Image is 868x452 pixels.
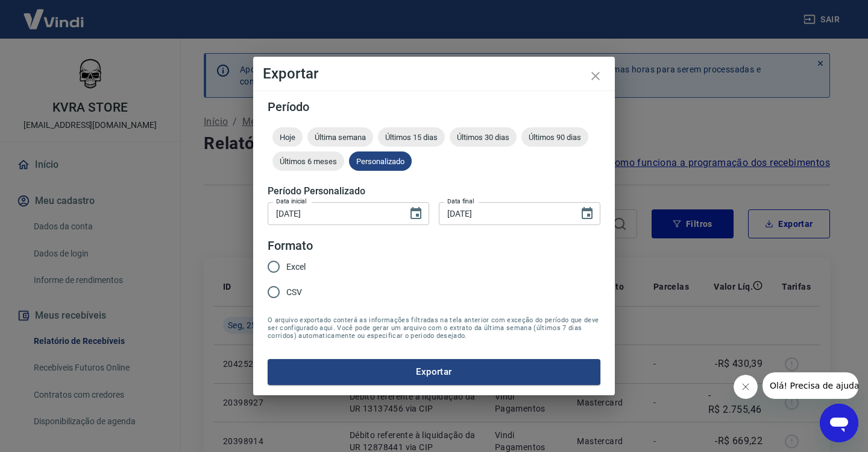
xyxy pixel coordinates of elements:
legend: Formato [268,237,313,255]
span: Últimos 15 dias [378,133,445,142]
span: Últimos 30 dias [450,133,517,142]
button: Choose date, selected date is 22 de ago de 2025 [404,202,428,226]
iframe: Botão para abrir a janela de mensagens [820,404,858,442]
label: Data inicial [276,197,307,206]
div: Últimos 6 meses [272,151,344,171]
span: Última semana [307,133,373,142]
div: Últimos 90 dias [521,127,588,147]
h4: Exportar [263,66,605,81]
h5: Período [268,101,600,113]
span: Olá! Precisa de ajuda? [7,8,101,18]
span: Últimos 90 dias [521,133,588,142]
span: CSV [286,286,302,299]
div: Últimos 30 dias [450,127,517,147]
span: Últimos 6 meses [272,157,344,166]
span: Excel [286,261,306,273]
iframe: Mensagem da empresa [763,372,858,399]
span: Personalizado [349,157,412,166]
button: Exportar [268,359,600,384]
div: Última semana [307,127,373,147]
div: Personalizado [349,151,412,171]
input: DD/MM/YYYY [439,202,570,224]
button: close [581,62,610,91]
button: Choose date, selected date is 25 de ago de 2025 [575,202,599,226]
span: Hoje [272,133,303,142]
iframe: Fechar mensagem [734,375,758,399]
div: Últimos 15 dias [378,127,445,147]
span: O arquivo exportado conterá as informações filtradas na tela anterior com exceção do período que ... [268,316,600,340]
div: Hoje [272,127,303,147]
h5: Período Personalizado [268,185,600,197]
input: DD/MM/YYYY [268,202,399,224]
label: Data final [447,197,474,206]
